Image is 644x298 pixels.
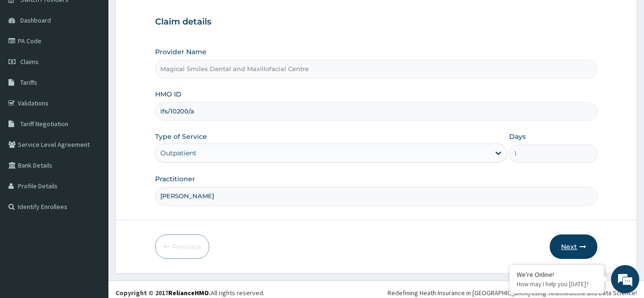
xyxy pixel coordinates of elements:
[155,17,597,27] h3: Claim details
[155,174,195,184] label: Practitioner
[550,234,597,259] button: Next
[517,280,597,288] p: How may I help you today?
[155,234,209,259] button: Previous
[155,187,597,205] input: Enter Name
[155,132,207,141] label: Type of Service
[49,53,158,65] div: Chat with us now
[155,5,177,27] div: Minimize live chat window
[20,78,37,87] span: Tariffs
[160,148,197,158] div: Outpatient
[517,270,597,279] div: We're Online!
[116,289,211,297] strong: Copyright © 2017 .
[155,89,182,99] label: HMO ID
[509,132,526,141] label: Days
[20,57,39,66] span: Claims
[155,102,597,121] input: Enter HMO ID
[155,47,206,56] label: Provider Name
[20,120,68,128] span: Tariff Negotiation
[55,89,130,184] span: We're online!
[17,47,38,71] img: d_794563401_company_1708531726252_794563401
[20,16,51,24] span: Dashboard
[168,289,209,297] a: RelianceHMO
[5,198,180,231] textarea: Type your message and hit 'Enter'
[388,288,637,298] div: Redefining Heath Insurance in [GEOGRAPHIC_DATA] using Telemedicine and Data Science!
